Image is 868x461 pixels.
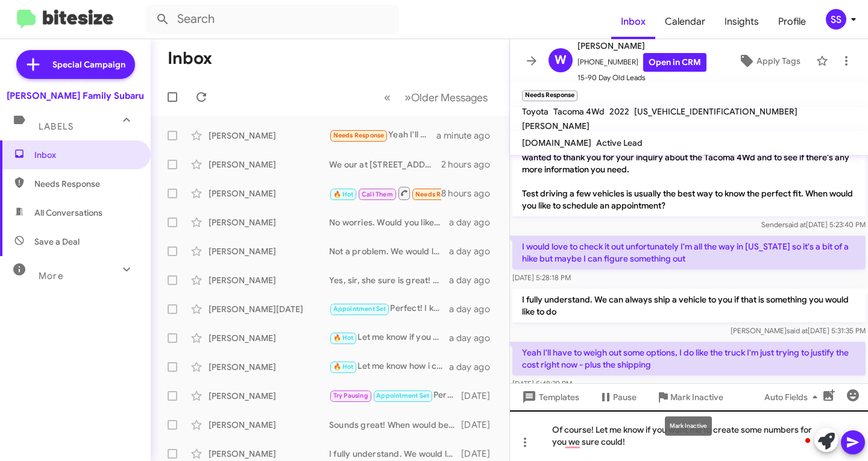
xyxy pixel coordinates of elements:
[634,106,797,117] span: [US_VEHICLE_IDENTIFICATION_NUMBER]
[333,363,354,371] span: 🔥 Hot
[436,130,500,142] div: a minute ago
[397,85,495,110] button: Next
[596,137,643,148] span: Active Lead
[589,386,646,408] button: Pause
[731,326,866,335] span: [PERSON_NAME] [DATE] 5:31:35 PM
[362,190,393,198] span: Call Them
[655,4,715,39] a: Calendar
[329,274,449,286] div: Yes, sir, she sure is great! Oh yes sir i was here when it was happening. We had our IT director ...
[787,326,808,335] span: said at
[522,90,577,101] small: Needs Response
[461,390,500,402] div: [DATE]
[826,9,846,30] div: SS
[209,419,329,431] div: [PERSON_NAME]
[577,39,706,53] span: [PERSON_NAME]
[34,207,102,219] span: All Conversations
[209,361,329,373] div: [PERSON_NAME]
[449,274,500,286] div: a day ago
[449,245,500,257] div: a day ago
[329,360,449,374] div: Let me know how i can asssit you!
[665,416,712,436] div: Mark Inactive
[329,186,441,201] div: Inbound Call
[16,50,135,79] a: Special Campaign
[39,271,63,281] span: More
[577,53,706,72] span: [PHONE_NUMBER]
[728,50,810,72] button: Apply Tags
[329,158,441,171] div: We our at [STREET_ADDRESS][DATE].
[512,236,866,269] p: I would love to check it out unfortunately I'm all the way in [US_STATE] so it's a bit of a hike ...
[209,187,329,199] div: [PERSON_NAME]
[209,245,329,257] div: [PERSON_NAME]
[512,342,866,375] p: Yeah I'll have to weigh out some options, I do like the truck I'm just trying to justify the cost...
[553,106,605,117] span: Tacoma 4Wd
[449,361,500,373] div: a day ago
[209,332,329,344] div: [PERSON_NAME]
[39,121,74,132] span: Labels
[7,90,144,102] div: [PERSON_NAME] Family Subaru
[609,106,629,117] span: 2022
[329,419,461,431] div: Sounds great! When would be a goodtime for you to come back in? Since I know we did not get to di...
[512,289,866,322] p: I fully understand. We can always ship a vehicle to you if that is something you would like to do
[512,273,571,282] span: [DATE] 5:28:18 PM
[522,106,549,117] span: Toyota
[209,158,329,171] div: [PERSON_NAME]
[377,85,398,110] button: Previous
[209,448,329,460] div: [PERSON_NAME]
[816,9,855,30] button: SS
[168,49,212,68] h1: Inbox
[411,91,488,104] span: Older Messages
[520,386,579,408] span: Templates
[209,303,329,315] div: [PERSON_NAME][DATE]
[329,216,449,228] div: No worries. Would you liketo stop in to check them out and have a information gathering day?
[34,178,137,190] span: Needs Response
[764,386,822,408] span: Auto Fields
[376,392,429,400] span: Appointment Set
[329,448,461,460] div: I fully understand. We would love to assist you if you were local
[510,386,589,408] button: Templates
[441,187,500,199] div: 8 hours ago
[333,190,354,198] span: 🔥 Hot
[52,58,125,71] span: Special Campaign
[461,419,500,431] div: [DATE]
[449,332,500,344] div: a day ago
[522,121,590,131] span: [PERSON_NAME]
[333,131,385,139] span: Needs Response
[755,386,832,408] button: Auto Fields
[785,220,806,229] span: said at
[512,134,866,216] p: Hi [PERSON_NAME] it's [PERSON_NAME] at [PERSON_NAME] Family Subaru. I just wanted to thank you fo...
[522,137,591,148] span: [DOMAIN_NAME]
[555,51,567,70] span: W
[449,303,500,315] div: a day ago
[404,90,411,105] span: »
[34,236,80,248] span: Save a Deal
[510,410,868,461] div: To enrich screen reader interactions, please activate Accessibility in Grammarly extension settings
[761,220,866,229] span: Sender [DATE] 5:23:40 PM
[209,216,329,228] div: [PERSON_NAME]
[670,386,723,408] span: Mark Inactive
[333,334,354,342] span: 🔥 Hot
[461,448,500,460] div: [DATE]
[643,53,706,72] a: Open in CRM
[611,4,655,39] a: Inbox
[415,190,467,198] span: Needs Response
[329,128,436,142] div: Yeah I'll have to weigh out some options, I do like the truck I'm just trying to justify the cost...
[646,386,733,408] button: Mark Inactive
[512,379,572,388] span: [DATE] 5:48:29 PM
[769,4,816,39] a: Profile
[613,386,637,408] span: Pause
[333,392,368,400] span: Try Pausing
[146,5,399,34] input: Search
[449,216,500,228] div: a day ago
[377,85,495,110] nav: Page navigation example
[329,389,461,403] div: Perfect! [PERSON_NAME] is ready to assist you in getting into that New Outback! We have great dea...
[384,90,391,105] span: «
[209,130,329,142] div: [PERSON_NAME]
[715,4,769,39] a: Insights
[329,331,449,345] div: Let me know if you would liek to set up some time for us to appraise your vehicle.
[333,305,386,313] span: Appointment Set
[329,245,449,257] div: Not a problem. We would love to assist you when you are ready to check them out again!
